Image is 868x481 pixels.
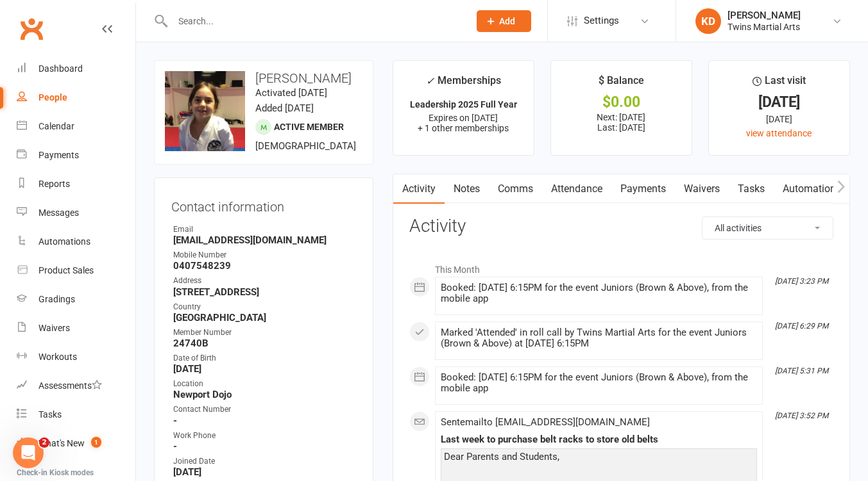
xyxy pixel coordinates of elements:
[17,227,135,256] a: Automations
[255,87,327,99] time: Activated [DATE]
[441,282,757,304] div: Booked: [DATE] 6:15PM for the event Juniors (Brown & Above), from the mobile app
[17,256,135,285] a: Product Sales
[563,112,680,133] p: Next: [DATE] Last: [DATE]
[173,455,356,468] div: Joined Date
[17,112,135,141] a: Calendar
[255,102,314,114] time: Added [DATE]
[611,174,675,204] a: Payments
[17,429,135,458] a: What's New1
[17,170,135,199] a: Reports
[15,13,47,45] a: Clubworx
[38,121,74,131] div: Calendar
[38,438,85,448] div: What's New
[17,83,135,112] a: People
[38,352,77,362] div: Workouts
[746,128,812,138] a: view attendance
[173,327,356,339] div: Member Number
[173,466,356,478] strong: [DATE]
[563,95,680,109] div: $0.00
[775,366,828,375] i: [DATE] 5:31 PM
[728,21,801,33] div: Twins Martial Arts
[173,363,356,375] strong: [DATE]
[410,99,517,110] strong: Leadership 2025 Full Year
[13,437,44,468] iframe: Intercom live chat
[38,409,62,420] div: Tasks
[409,216,833,236] h3: Activity
[38,323,70,333] div: Waivers
[173,234,356,246] strong: [EMAIL_ADDRESS][DOMAIN_NAME]
[38,294,75,304] div: Gradings
[173,260,356,272] strong: 0407548239
[17,199,135,227] a: Messages
[38,380,102,391] div: Assessments
[393,174,445,204] a: Activity
[444,452,754,462] div: Dear Parents and Students,
[39,437,49,448] span: 2
[17,141,135,170] a: Payments
[173,404,356,416] div: Contact Number
[38,150,79,160] div: Payments
[17,314,135,343] a: Waivers
[441,327,757,349] div: Marked 'Attended' in roll call by Twins Martial Arts for the event Juniors (Brown & Above) at [DA...
[173,352,356,364] div: Date of Birth
[445,174,489,204] a: Notes
[426,75,434,87] i: ✓
[38,63,83,74] div: Dashboard
[426,72,501,96] div: Memberships
[274,122,344,132] span: Active member
[38,265,94,275] div: Product Sales
[409,256,833,277] li: This Month
[542,174,611,204] a: Attendance
[173,430,356,442] div: Work Phone
[173,441,356,452] strong: -
[173,224,356,236] div: Email
[17,371,135,400] a: Assessments
[173,389,356,400] strong: Newport Dojo
[173,378,356,390] div: Location
[38,236,90,247] div: Automations
[675,174,729,204] a: Waivers
[255,140,356,152] span: [DEMOGRAPHIC_DATA]
[91,437,101,448] span: 1
[441,434,757,445] div: Last week to purchase belt racks to store old belts
[171,195,356,214] h3: Contact information
[173,249,356,261] div: Mobile Number
[728,10,801,21] div: [PERSON_NAME]
[169,12,460,30] input: Search...
[429,113,498,123] span: Expires on [DATE]
[775,411,828,420] i: [DATE] 3:52 PM
[599,72,644,95] div: $ Balance
[584,6,619,35] span: Settings
[38,208,79,218] div: Messages
[753,72,806,95] div: Last visit
[17,285,135,314] a: Gradings
[17,343,135,371] a: Workouts
[729,174,774,204] a: Tasks
[17,400,135,429] a: Tasks
[775,322,828,330] i: [DATE] 6:29 PM
[441,416,650,428] span: Sent email to [EMAIL_ADDRESS][DOMAIN_NAME]
[173,301,356,313] div: Country
[720,95,838,109] div: [DATE]
[499,16,515,26] span: Add
[720,112,838,126] div: [DATE]
[775,277,828,286] i: [DATE] 3:23 PM
[774,174,850,204] a: Automations
[418,123,509,133] span: + 1 other memberships
[38,92,67,102] div: People
[165,71,245,151] img: image1621928806.png
[173,275,356,287] div: Address
[477,10,531,32] button: Add
[17,54,135,83] a: Dashboard
[489,174,542,204] a: Comms
[173,338,356,349] strong: 24740B
[695,8,721,34] div: KD
[173,312,356,323] strong: [GEOGRAPHIC_DATA]
[173,286,356,298] strong: [STREET_ADDRESS]
[173,415,356,427] strong: -
[165,71,362,85] h3: [PERSON_NAME]
[441,372,757,394] div: Booked: [DATE] 6:15PM for the event Juniors (Brown & Above), from the mobile app
[38,179,70,189] div: Reports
